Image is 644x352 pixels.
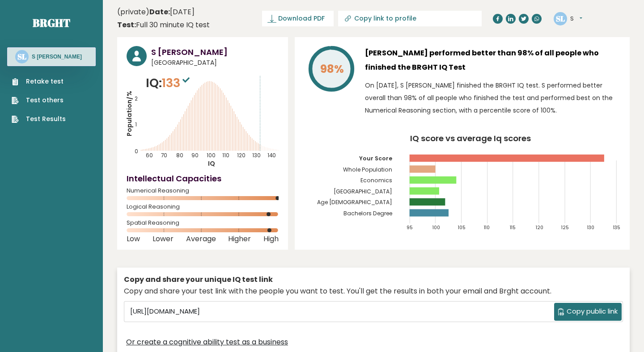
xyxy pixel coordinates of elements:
a: Or create a cognitive ability test as a business [126,337,288,348]
button: Copy public link [554,303,622,321]
span: Average [186,237,216,241]
span: Download PDF [278,14,325,23]
a: Retake test [12,77,66,86]
tspan: Your Score [359,155,392,162]
h4: Intellectual Capacities [127,172,279,184]
a: Test others [12,96,66,105]
tspan: 140 [267,152,276,159]
tspan: 115 [510,224,516,231]
h3: [PERSON_NAME] performed better than 98% of all people who finished the BRGHT IQ Test [365,46,620,75]
time: [DATE] [149,7,195,17]
tspan: Economics [360,176,392,184]
tspan: 70 [161,152,167,159]
span: Higher [228,237,251,241]
tspan: 2 [135,95,138,102]
tspan: 120 [536,224,543,231]
text: SL [17,51,26,62]
p: IQ: [146,74,192,92]
tspan: 80 [176,152,183,159]
tspan: Age [DEMOGRAPHIC_DATA] [317,198,392,206]
span: Numerical Reasoning [127,189,279,193]
tspan: 125 [561,224,569,231]
tspan: 95 [407,224,413,231]
span: Lower [153,237,174,241]
tspan: 100 [207,152,216,159]
div: (private) [117,7,210,30]
span: High [263,237,279,241]
tspan: Population/% [125,91,134,136]
div: Copy and share your test link with the people you want to test. You'll get the results in both yo... [124,286,623,297]
tspan: 100 [432,224,440,231]
tspan: [GEOGRAPHIC_DATA] [334,188,392,195]
tspan: 130 [587,224,594,231]
span: [GEOGRAPHIC_DATA] [151,58,279,67]
tspan: 90 [191,152,199,159]
tspan: 130 [252,152,261,159]
tspan: 98% [320,61,344,77]
h3: S [PERSON_NAME] [32,53,82,60]
tspan: 105 [458,224,466,231]
tspan: 110 [484,224,490,231]
tspan: Bachelors Degree [343,210,392,217]
div: Copy and share your unique IQ test link [124,274,623,285]
text: SL [556,13,565,23]
a: Brght [33,16,70,30]
tspan: 110 [222,152,229,159]
span: Copy public link [567,306,618,317]
span: Low [127,237,140,241]
tspan: Whole Population [343,166,392,173]
b: Test: [117,20,136,30]
tspan: 135 [613,224,620,231]
button: S [570,14,582,23]
tspan: 120 [237,152,246,159]
b: Date: [149,7,170,17]
tspan: 60 [146,152,153,159]
a: Test Results [12,114,66,124]
tspan: IQ [208,159,215,168]
span: Spatial Reasoning [127,221,279,225]
tspan: 1 [135,121,137,128]
h3: S [PERSON_NAME] [151,46,279,58]
div: Full 30 minute IQ test [117,20,210,30]
span: 133 [162,75,192,91]
a: Download PDF [262,11,334,26]
span: Logical Reasoning [127,205,279,209]
tspan: 0 [135,148,138,155]
tspan: IQ score vs average Iq scores [410,133,531,144]
p: On [DATE], S [PERSON_NAME] finished the BRGHT IQ test. S performed better overall than 98% of all... [365,79,620,117]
